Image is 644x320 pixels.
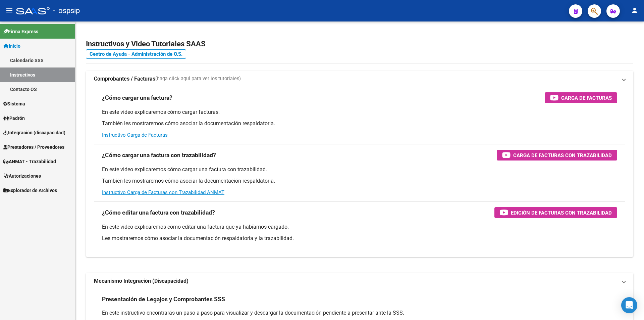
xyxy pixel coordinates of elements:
mat-expansion-panel-header: Comprobantes / Facturas(haga click aquí para ver los tutoriales) [86,71,633,87]
p: En este video explicaremos cómo editar una factura que ya habíamos cargado. [102,223,617,231]
h3: ¿Cómo editar una factura con trazabilidad? [102,208,215,217]
button: Carga de Facturas con Trazabilidad [497,150,617,161]
a: Instructivo Carga de Facturas con Trazabilidad ANMAT [102,189,224,195]
span: ANMAT - Trazabilidad [3,158,56,165]
h3: ¿Cómo cargar una factura con trazabilidad? [102,150,216,160]
a: Centro de Ayuda - Administración de O.S. [86,49,186,59]
span: - ospsip [53,3,80,18]
button: Carga de Facturas [545,92,617,103]
span: Firma Express [3,28,38,35]
button: Edición de Facturas con Trazabilidad [494,207,617,218]
span: (haga click aquí para ver los tutoriales) [155,75,241,83]
span: Edición de Facturas con Trazabilidad [511,209,612,217]
span: Integración (discapacidad) [3,129,65,136]
span: Padrón [3,115,25,122]
span: Explorador de Archivos [3,187,57,194]
h2: Instructivos y Video Tutoriales SAAS [86,38,633,50]
mat-icon: person [631,6,639,14]
span: Sistema [3,100,25,107]
span: Autorizaciones [3,172,41,180]
p: En este instructivo encontrarás un paso a paso para visualizar y descargar la documentación pendi... [102,309,617,317]
p: También les mostraremos cómo asociar la documentación respaldatoria. [102,177,617,185]
p: También les mostraremos cómo asociar la documentación respaldatoria. [102,120,617,127]
mat-icon: menu [5,6,13,14]
strong: Mecanismo Integración (Discapacidad) [94,277,189,285]
span: Prestadores / Proveedores [3,143,64,151]
p: En este video explicaremos cómo cargar una factura con trazabilidad. [102,166,617,173]
div: Comprobantes / Facturas(haga click aquí para ver los tutoriales) [86,87,633,257]
span: Carga de Facturas [561,94,612,102]
strong: Comprobantes / Facturas [94,75,155,83]
mat-expansion-panel-header: Mecanismo Integración (Discapacidad) [86,273,633,289]
span: Carga de Facturas con Trazabilidad [513,151,612,159]
span: Inicio [3,42,20,50]
h3: ¿Cómo cargar una factura? [102,93,172,102]
p: En este video explicaremos cómo cargar facturas. [102,108,617,116]
div: Open Intercom Messenger [621,297,637,313]
p: Les mostraremos cómo asociar la documentación respaldatoria y la trazabilidad. [102,235,617,242]
h3: Presentación de Legajos y Comprobantes SSS [102,294,225,304]
a: Instructivo Carga de Facturas [102,132,168,138]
